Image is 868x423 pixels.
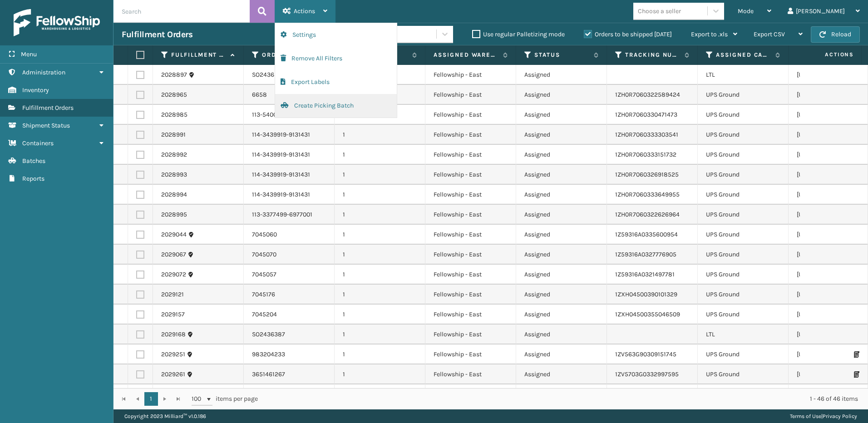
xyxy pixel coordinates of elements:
td: 113-5400891-8127415 [244,105,335,125]
td: Fellowship - East [425,285,516,305]
td: UPS Ground [698,364,789,384]
a: 1Z59316A0321497781 [615,271,675,278]
td: 114-3439919-9131431 [244,145,335,165]
a: 1Z59316A0335600954 [615,231,678,238]
td: Assigned [516,305,607,325]
td: Assigned [516,344,607,364]
td: UPS Ground [698,225,789,245]
img: logo [14,9,100,36]
td: UPS Ground [698,384,789,404]
td: UPS Ground [698,85,789,105]
td: 1 [335,205,425,225]
td: 114-3439919-9131431 [244,125,335,145]
td: 114-3439919-9131431 [244,185,335,205]
td: LTL [698,65,789,85]
td: Fellowship - East [425,105,516,125]
p: Copyright 2023 Milliard™ v 1.0.186 [124,409,206,423]
td: Fellowship - East [425,325,516,344]
label: Fulfillment Order Id [171,51,226,59]
label: Orders to be shipped [DATE] [584,30,672,38]
td: 7045060 [244,225,335,245]
h3: Fulfillment Orders [122,29,192,40]
a: 2029121 [161,290,184,299]
td: UPS Ground [698,145,789,165]
div: | [790,409,857,423]
a: 1Z59316A0327776905 [615,251,676,258]
td: Fellowship - East [425,384,516,404]
label: Use regular Palletizing mode [472,30,565,38]
td: 1 [335,265,425,285]
td: Fellowship - East [425,245,516,265]
td: Assigned [516,185,607,205]
span: Batches [22,157,45,165]
td: UPS Ground [698,245,789,265]
a: 2029261 [161,370,185,379]
td: 1 [335,364,425,384]
td: Fellowship - East [425,125,516,145]
a: Terms of Use [790,413,821,419]
td: Fellowship - East [425,145,516,165]
span: Inventory [22,86,49,94]
td: UPS Ground [698,265,789,285]
button: Settings [275,23,397,47]
td: Assigned [516,65,607,85]
div: 1 - 46 of 46 items [271,394,858,403]
button: Export Labels [275,70,397,94]
td: Assigned [516,265,607,285]
td: Fellowship - East [425,364,516,384]
a: 1ZH0R7060333303541 [615,131,678,138]
td: Fellowship - East [425,344,516,364]
td: 1 [335,384,425,404]
a: 2029044 [161,230,187,239]
td: Assigned [516,205,607,225]
td: Assigned [516,165,607,185]
td: Assigned [516,225,607,245]
label: Order Number [262,51,317,59]
td: 7045204 [244,305,335,325]
td: 983204233 [244,344,335,364]
td: 6658 [244,85,335,105]
td: UPS Ground [698,105,789,125]
td: Fellowship - East [425,165,516,185]
a: Privacy Policy [823,413,857,419]
span: Administration [22,69,65,76]
button: Reload [811,26,860,43]
td: Assigned [516,285,607,305]
i: Print Packing Slip [854,371,859,378]
span: Export CSV [754,30,785,38]
td: Assigned [516,105,607,125]
td: SO2436346 [244,65,335,85]
td: Assigned [516,325,607,344]
span: Mode [738,7,754,15]
td: 1 [335,125,425,145]
td: UPS Ground [698,205,789,225]
a: 1ZH0R7060333649955 [615,191,680,198]
a: 1ZV5703G0332997595 [615,370,679,378]
a: 1ZXH04500390101329 [615,290,677,298]
td: 1 [335,225,425,245]
td: 1 [335,165,425,185]
a: 1ZH0R7060333151732 [615,151,676,158]
a: 2029168 [161,330,186,339]
td: Fellowship - East [425,65,516,85]
td: 1 [335,285,425,305]
td: 7045057 [244,265,335,285]
td: UPS Ground [698,305,789,325]
td: 3651461267 [244,364,335,384]
a: 2029251 [161,350,185,359]
td: 1 [335,305,425,325]
td: 1 [335,245,425,265]
a: 1ZXH04500355046509 [615,310,680,318]
a: 2028897 [161,70,187,79]
td: Fellowship - East [425,85,516,105]
td: Fellowship - East [425,265,516,285]
a: 2028992 [161,150,187,159]
td: UPS Ground [698,165,789,185]
td: 1 [335,344,425,364]
button: Remove All Filters [275,47,397,70]
td: UPS Ground [698,285,789,305]
span: Shipment Status [22,122,70,129]
td: UPS Ground [698,185,789,205]
td: Assigned [516,364,607,384]
a: 1ZH0R7060326918525 [615,171,679,178]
